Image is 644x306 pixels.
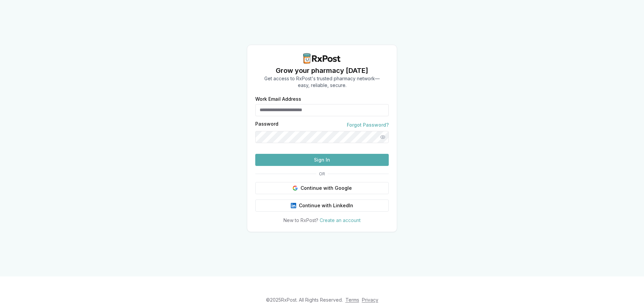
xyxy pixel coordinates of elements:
span: New to RxPost? [283,217,318,223]
label: Password [255,122,278,128]
img: LinkedIn [291,203,296,208]
img: RxPost Logo [301,53,343,64]
button: Sign In [255,154,389,166]
button: Continue with Google [255,182,389,194]
button: Continue with LinkedIn [255,200,389,212]
img: Google [292,185,298,191]
a: Privacy [362,297,378,303]
a: Forgot Password? [347,122,389,128]
a: Create an account [320,217,361,223]
p: Get access to RxPost's trusted pharmacy network— easy, reliable, secure. [264,75,380,89]
h1: Grow your pharmacy [DATE] [264,66,380,75]
label: Work Email Address [255,97,389,101]
button: Show password [377,131,389,143]
span: OR [316,171,328,177]
a: Terms [345,297,359,303]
